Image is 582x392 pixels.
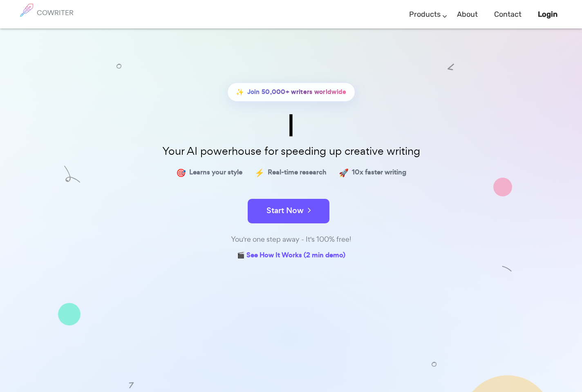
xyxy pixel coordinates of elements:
[237,249,345,262] a: 🎬 See How It Works (2 min demo)
[432,362,437,367] img: shape
[538,2,557,27] a: Login
[352,167,406,178] span: 10x faster writing
[87,143,495,160] p: Your AI powerhouse for speeding up creative writing
[247,86,347,98] span: Join 50,000+ writers worldwide
[457,2,478,27] a: About
[189,167,242,178] span: Learns your style
[128,381,135,389] img: shape
[494,2,522,27] a: Contact
[255,167,264,178] span: ⚡
[502,264,512,274] img: shape
[58,303,81,325] img: shape
[409,2,441,27] a: Products
[268,167,327,178] span: Real-time research
[538,10,557,19] b: Login
[248,199,329,223] button: Start Now
[176,167,186,178] span: 🎯
[87,234,495,245] div: You're one step away - It's 100% free!
[64,166,80,183] img: shape
[37,9,74,16] h6: COWRITER
[493,178,512,196] img: shape
[339,167,349,178] span: 🚀
[236,86,244,98] span: ✨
